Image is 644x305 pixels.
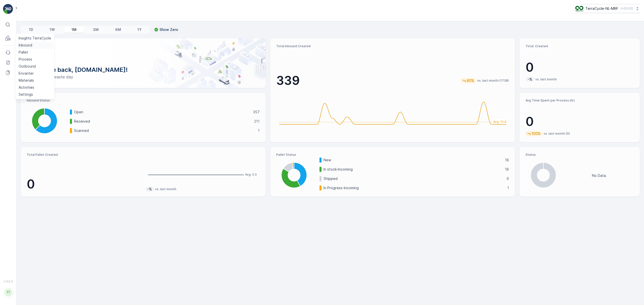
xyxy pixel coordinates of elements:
[27,153,141,157] p: Total Pallet Created
[254,119,260,124] p: 211
[527,77,533,82] p: -%
[253,110,260,115] p: 357
[27,177,141,192] p: 0
[276,73,300,88] p: 339
[155,187,176,191] p: vs. last month
[324,167,502,172] p: In stock-Incoming
[526,60,634,75] p: 0
[93,27,99,32] p: 3M
[276,153,509,157] p: Pallet Status
[505,158,509,163] p: 18
[147,187,152,192] p: -%
[592,173,607,178] p: No Data.
[71,27,76,32] p: 1M
[74,119,251,124] p: Received
[477,79,509,83] p: vs. last month (1738)
[324,158,502,163] p: New
[27,98,260,103] p: Inbound Status
[526,98,634,103] p: Avg Time Spent per Process (hr)
[3,284,13,301] button: TT
[575,4,640,13] button: TerraCycle-NL-MRF(+02:00)
[50,27,55,32] p: 1W
[74,110,250,115] p: Open
[3,280,13,283] span: v 1.52.0
[324,176,504,181] p: Shipped
[505,167,509,172] p: 18
[258,128,260,133] p: 1
[4,288,12,296] div: TT
[29,66,258,74] p: Welcome back, [DOMAIN_NAME]!
[115,27,121,32] p: 6M
[507,185,509,190] p: 1
[620,7,633,11] p: ( +02:00 )
[74,128,255,133] p: Scanned
[159,27,178,32] p: Show Zero
[3,4,13,14] img: logo
[544,132,570,136] p: vs. last month (0)
[575,6,583,11] img: TC_v739CUj.png
[466,78,475,83] p: 80%
[29,74,258,80] p: Have a zero-waste day
[526,153,634,157] p: Status
[324,185,504,190] p: In Progress-Incoming
[585,6,618,11] p: TerraCycle-NL-MRF
[535,77,557,81] p: vs. last month
[526,114,634,129] p: 0
[29,27,33,32] p: 1D
[507,176,509,181] p: 6
[276,44,509,48] p: Total Inbound Created
[137,27,142,32] p: 1Y
[531,131,541,136] p: 100%
[526,44,634,48] p: Total Created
